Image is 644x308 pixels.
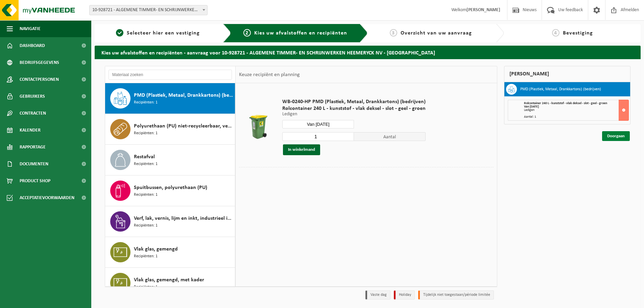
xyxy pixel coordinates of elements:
[282,98,426,105] span: WB-0240-HP PMD (Plastiek, Metaal, Drankkartons) (bedrijven)
[105,268,235,298] button: Vlak glas, gemengd, met kader Recipiënten: 1
[89,5,208,15] span: 10-928721 - ALGEMENE TIMMER- EN SCHRIJNWERKEN HEEMERYCK NV - OOSTNIEUWKERKE
[20,122,41,139] span: Kalender
[602,131,630,141] a: Doorgaan
[134,276,204,284] span: Vlak glas, gemengd, met kader
[243,29,251,37] span: 2
[98,29,218,37] a: 1Selecteer hier een vestiging
[95,46,641,59] h2: Kies uw afvalstoffen en recipiënten - aanvraag voor 10-928721 - ALGEMENE TIMMER- EN SCHRIJNWERKEN...
[20,105,46,122] span: Contracten
[105,145,235,175] button: Restafval Recipiënten: 1
[134,153,155,161] span: Restafval
[283,144,320,155] button: In winkelmand
[418,290,494,300] li: Tijdelijk niet toegestaan/période limitée
[20,54,59,71] span: Bedrijfsgegevens
[105,114,235,145] button: Polyurethaan (PU) niet-recycleerbaar, vervuild Recipiënten: 1
[394,290,415,300] li: Holiday
[552,29,559,37] span: 4
[20,156,48,172] span: Documenten
[134,222,158,229] span: Recipiënten: 1
[134,184,207,192] span: Spuitbussen, polyurethaan (PU)
[116,29,123,37] span: 1
[134,192,158,198] span: Recipiënten: 1
[282,120,354,128] input: Selecteer datum
[134,161,158,167] span: Recipiënten: 1
[520,84,601,95] h3: PMD (Plastiek, Metaal, Drankkartons) (bedrijven)
[134,253,158,260] span: Recipiënten: 1
[20,71,59,88] span: Contactpersonen
[236,66,303,83] div: Keuze recipiënt en planning
[134,214,233,222] span: Verf, lak, vernis, lijm en inkt, industrieel in kleinverpakking
[105,206,235,237] button: Verf, lak, vernis, lijm en inkt, industrieel in kleinverpakking Recipiënten: 1
[127,30,200,36] span: Selecteer hier een vestiging
[524,105,539,109] strong: Van [DATE]
[134,130,158,137] span: Recipiënten: 1
[282,105,426,112] span: Rolcontainer 240 L - kunststof - vlak deksel - slot - geel - groen
[20,88,45,105] span: Gebruikers
[524,115,628,119] div: Aantal: 1
[105,83,235,114] button: PMD (Plastiek, Metaal, Drankkartons) (bedrijven) Recipiënten: 1
[354,132,426,141] span: Aantal
[365,290,390,300] li: Vaste dag
[20,20,41,37] span: Navigatie
[20,37,45,54] span: Dashboard
[134,91,233,99] span: PMD (Plastiek, Metaal, Drankkartons) (bedrijven)
[504,66,630,82] div: [PERSON_NAME]
[524,109,628,112] div: Ledigen
[134,284,158,290] span: Recipiënten: 1
[390,29,397,37] span: 3
[105,175,235,206] button: Spuitbussen, polyurethaan (PU) Recipiënten: 1
[134,99,158,106] span: Recipiënten: 1
[467,7,500,13] strong: [PERSON_NAME]
[109,70,232,80] input: Materiaal zoeken
[134,122,233,130] span: Polyurethaan (PU) niet-recycleerbaar, vervuild
[563,30,593,36] span: Bevestiging
[134,245,178,253] span: Vlak glas, gemengd
[282,112,426,117] p: Ledigen
[254,30,347,36] span: Kies uw afvalstoffen en recipiënten
[20,189,74,206] span: Acceptatievoorwaarden
[401,30,472,36] span: Overzicht van uw aanvraag
[90,5,207,15] span: 10-928721 - ALGEMENE TIMMER- EN SCHRIJNWERKEN HEEMERYCK NV - OOSTNIEUWKERKE
[105,237,235,268] button: Vlak glas, gemengd Recipiënten: 1
[524,101,607,105] span: Rolcontainer 240 L - kunststof - vlak deksel - slot - geel - groen
[20,139,46,156] span: Rapportage
[20,172,50,189] span: Product Shop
